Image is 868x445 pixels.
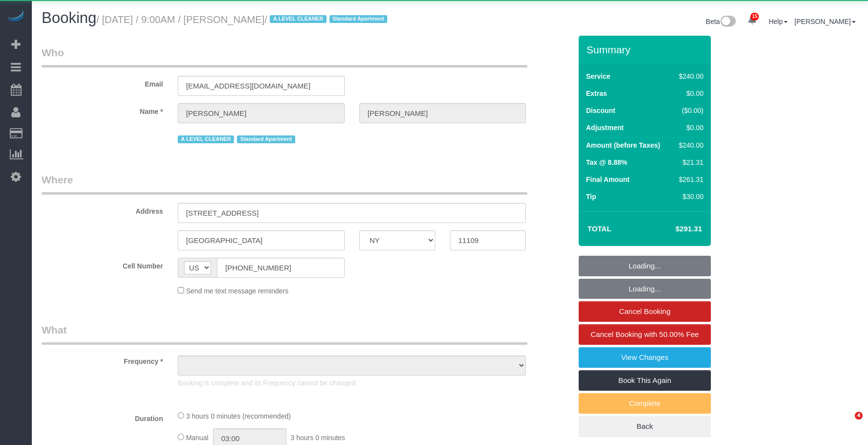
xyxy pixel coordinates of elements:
input: Cell Number [217,258,345,278]
label: Email [34,76,170,89]
div: $240.00 [675,140,704,150]
input: Last Name [359,103,526,123]
input: Zip Code [450,230,526,250]
a: Book This Again [579,370,711,391]
legend: What [42,323,527,345]
a: Cancel Booking [579,301,711,322]
span: Send me text message reminders [186,287,288,295]
h4: $291.31 [646,225,702,233]
a: Cancel Booking with 50.00% Fee [579,324,711,345]
input: City [178,230,345,250]
div: $261.31 [675,175,704,184]
small: / [DATE] / 9:00AM / [PERSON_NAME] [96,14,390,25]
span: A LEVEL CLEANER [178,135,234,143]
a: Help [769,18,788,25]
legend: Where [42,173,527,195]
label: Extras [586,89,607,98]
label: Cell Number [34,258,170,271]
label: Discount [586,106,615,115]
a: [PERSON_NAME] [795,18,856,25]
label: Service [586,71,610,81]
span: Cancel Booking with 50.00% Fee [591,330,699,338]
span: 3 hours 0 minutes [291,434,345,442]
strong: Total [587,224,611,233]
label: Final Amount [586,175,630,184]
div: $0.00 [675,123,704,133]
span: / [264,14,390,25]
span: 3 hours 0 minutes (recommended) [186,412,291,420]
div: ($0.00) [675,106,704,115]
p: Booking is complete and its Frequency cannot be changed [178,378,526,388]
label: Name * [34,103,170,116]
span: Manual [186,434,209,442]
img: Automaid Logo [6,10,25,23]
label: Address [34,203,170,216]
span: 15 [751,13,759,21]
input: Email [178,76,345,96]
label: Tip [586,192,596,201]
span: Booking [42,9,96,26]
label: Duration [34,410,170,423]
h3: Summary [586,44,706,55]
label: Amount (before Taxes) [586,140,660,150]
div: $240.00 [675,71,704,81]
label: Frequency * [34,353,170,366]
span: Standard Apartment [237,135,295,143]
a: View Changes [579,347,711,368]
label: Tax @ 8.88% [586,157,627,167]
span: 4 [855,412,863,420]
a: Back [579,416,711,437]
img: New interface [720,16,736,28]
div: $0.00 [675,89,704,98]
iframe: Intercom live chat [835,412,858,435]
a: 15 [743,10,762,31]
input: First Name [178,103,345,123]
legend: Who [42,45,527,67]
label: Adjustment [586,123,624,133]
span: A LEVEL CLEANER [270,15,326,23]
span: Standard Apartment [329,15,388,23]
div: $21.31 [675,157,704,167]
a: Beta [706,18,736,25]
div: $30.00 [675,192,704,201]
